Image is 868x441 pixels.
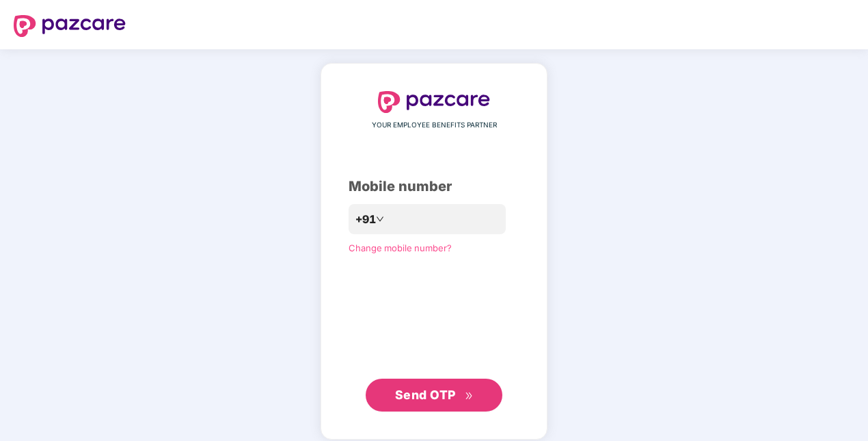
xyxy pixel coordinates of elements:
span: +91 [355,211,376,228]
a: Change mobile number? [349,242,452,253]
span: double-right [465,392,474,401]
img: logo [14,15,126,37]
div: Mobile number [349,176,519,197]
span: Send OTP [395,388,456,402]
span: YOUR EMPLOYEE BENEFITS PARTNER [372,120,497,131]
img: logo [378,91,490,113]
button: Send OTPdouble-right [366,379,502,412]
span: down [376,215,384,223]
